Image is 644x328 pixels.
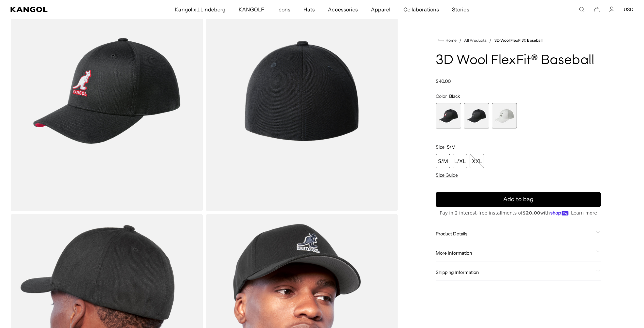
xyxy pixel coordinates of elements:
[436,231,593,237] span: Product Details
[436,172,458,178] span: Size Guide
[470,154,484,168] div: XXL
[436,250,593,256] span: More Information
[624,7,634,12] button: USD
[436,144,445,150] span: Size
[503,195,534,204] span: Add to bag
[457,37,461,44] li: /
[487,37,491,44] li: /
[464,103,489,128] div: 2 of 3
[436,37,601,44] nav: breadcrumbs
[438,37,457,43] a: Home
[492,103,517,128] div: 3 of 3
[444,38,457,43] span: Home
[436,192,601,207] button: Add to bag
[449,93,460,99] span: Black
[436,154,450,168] div: S/M
[10,7,116,12] a: Kangol
[492,103,517,128] label: White/Black
[609,7,615,12] a: Account
[436,53,601,68] h1: 3D Wool FlexFit® Baseball
[436,103,461,128] label: Black
[447,144,456,150] span: S/M
[436,93,447,99] span: Color
[464,38,487,43] a: All Products
[436,269,593,275] span: Shipping Information
[436,103,461,128] div: 1 of 3
[436,78,451,84] span: $40.00
[453,154,467,168] div: L/XL
[494,38,543,43] a: 3D Wool FlexFit® Baseball
[464,103,489,128] label: Black/Black
[579,7,585,12] summary: Search here
[594,7,600,12] button: Cart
